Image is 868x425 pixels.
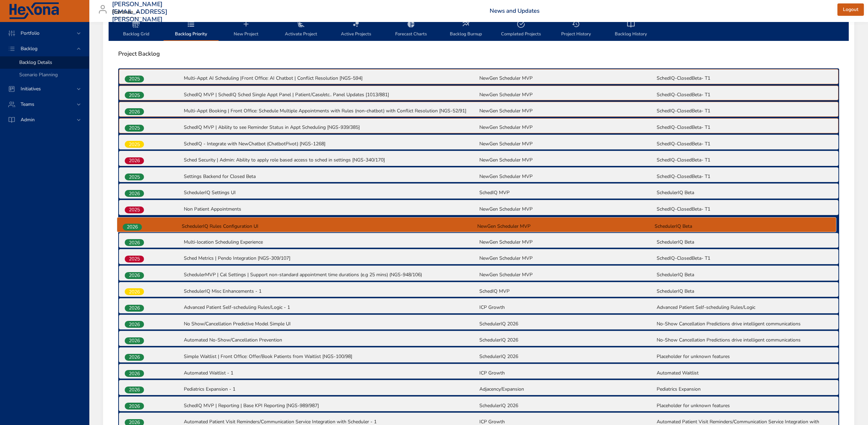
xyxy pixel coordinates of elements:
[479,206,655,213] p: NewGen Scheduler MVP
[479,321,655,327] p: SchedulerIQ 2026
[168,20,214,38] span: Backlog Priority
[657,157,833,164] p: SchedIQ-ClosedBeta- T1
[657,402,833,409] p: Placeholder for unknown features
[657,206,833,213] p: SchedIQ-ClosedBeta- T1
[184,288,478,294] p: SchedulerIQ Misc Enhancements - 1
[657,288,833,294] p: SchedulerIQ Beta
[657,124,833,131] p: SchedIQ-ClosedBeta- T1
[657,108,833,114] p: SchedIQ-ClosedBeta- T1
[657,304,833,311] p: Advanced Patient Self-scheduling Rules/Logic
[479,124,655,131] p: NewGen Scheduler MVP
[184,189,478,196] p: SchedulerIQ Settings UI
[657,91,833,98] p: SchedIQ-ClosedBeta- T1
[843,5,858,14] span: Logout
[657,255,833,262] p: SchedIQ-ClosedBeta- T1
[657,337,833,344] p: No-Show Cancellation Predictions drive intelligent communications
[278,20,324,38] span: Activate Project
[184,108,478,114] p: Multi-Appt Booking | Front Office: Schedule Multiple Appointments with Rules (non-chatbot) with C...
[223,20,269,38] span: New Project
[657,321,833,327] p: No-Show Cancellation Predictions drive intelligent communications
[657,271,833,278] p: SchedulerIQ Beta
[608,20,654,38] span: Backlog History
[479,288,655,294] p: SchedIQ MVP
[184,402,478,409] p: SchedIQ MVP | Reporting | Base KPI Reporting [NGS-989/987]
[479,337,655,344] p: SchedulerIQ 2026
[479,304,655,311] p: ICP Growth
[479,271,655,278] p: NewGen Scheduler MVP
[479,255,655,262] p: NewGen Scheduler MVP
[184,157,478,164] p: Sched Security | Admin: Ability to apply role based access to sched in settings [NGS-340/170]
[479,239,655,246] p: NewGen Scheduler MVP
[184,337,478,344] p: Automated No-Show/Cancellation Prevention
[479,353,655,360] p: SchedulerIQ 2026
[112,1,167,30] h3: [PERSON_NAME][EMAIL_ADDRESS][PERSON_NAME][DOMAIN_NAME]
[479,386,655,393] p: Adjacency/Expansion
[184,255,478,262] p: Sched Metrics | Pendo Integration [NGS-309/107]
[184,386,478,393] p: Pediatrics Expansion - 1
[118,51,839,57] span: Project Backlog
[15,45,43,52] span: Backlog
[19,59,52,66] span: Backlog Details
[479,157,655,164] p: NewGen Scheduler MVP
[184,353,478,360] p: Simple Waitlist | Front Office: Offer/Book Patients from Waitlist [NGS-100/98]
[184,91,478,98] p: SchedIQ MVP | SchedIQ Sched Single Appt Panel | Patient/Case/etc.. Panel Updates [1013/881]
[479,91,655,98] p: NewGen Scheduler MVP
[479,141,655,147] p: NewGen Scheduler MVP
[8,2,60,20] img: Hexona
[184,206,478,213] p: Non Patient Appointments
[388,20,434,38] span: Forecast Charts
[184,75,478,82] p: Multi-Appt AI Scheduling |Front Office: AI Chatbot | Conflict Resolution [NGS-594]
[837,3,864,16] button: Logout
[15,86,46,92] span: Initiatives
[479,369,655,376] p: ICP Growth
[657,386,833,393] p: Pediatrics Expansion
[19,71,58,78] span: Scenario Planning
[657,75,833,82] p: SchedIQ-ClosedBeta- T1
[109,16,849,41] div: backlog-tab
[112,7,142,18] div: Raintree
[443,20,489,38] span: Backlog Burnup
[15,116,40,123] span: Admin
[479,173,655,180] p: NewGen Scheduler MVP
[15,101,40,108] span: Teams
[657,141,833,147] p: SchedIQ-ClosedBeta- T1
[479,108,655,114] p: NewGen Scheduler MVP
[657,369,833,376] p: Automated Waitlist
[490,7,539,15] a: News and Updates
[657,239,833,246] p: SchedulerIQ Beta
[657,173,833,180] p: SchedIQ-ClosedBeta- T1
[184,271,478,278] p: SchedulerMVP | Cal Settings | Support non-standard appointment time durations (e.g 25 mins) (NGS-...
[184,173,478,180] p: Settings Backend for Closed Beta
[15,30,45,36] span: Portfolio
[498,20,544,38] span: Completed Projects
[657,189,833,196] p: SchedulerIQ Beta
[184,141,478,147] p: SchedIQ - Integrate with NewChatbot (ChatbotPivot) [NGS-1268]
[333,20,379,38] span: Active Projects
[479,75,655,82] p: NewGen Scheduler MVP
[184,124,478,131] p: SchedIQ MVP | Ability to see Reminder Status in Appt Scheduling [NGS-939/385]
[184,321,478,327] p: No Show/Cancellation Predictive Model Simple UI
[479,402,655,409] p: SchedulerIQ 2026
[479,189,655,196] p: SchedIQ MVP
[553,20,599,38] span: Project History
[657,353,833,360] p: Placeholder for unknown features
[184,369,478,376] p: Automated Waitlist - 1
[184,304,478,311] p: Advanced Patient Self-scheduling Rules/Logic - 1
[184,239,478,246] p: Multi-location Scheduling Experience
